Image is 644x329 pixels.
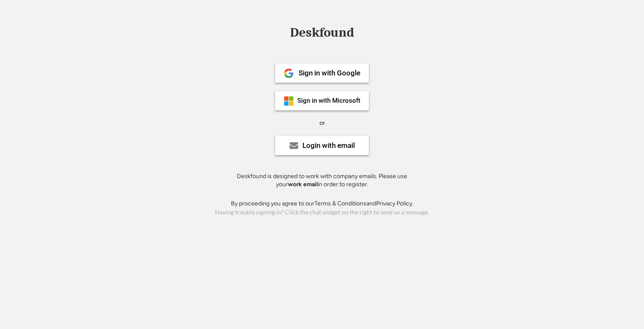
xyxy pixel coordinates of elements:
a: Terms & Conditions [314,200,366,207]
strong: work email [288,181,318,188]
div: Deskfound [286,26,358,39]
div: Deskfound is designed to work with company emails. Please use your in order to register. [226,172,418,189]
a: Privacy Policy. [376,200,414,207]
div: Sign in with Microsoft [297,98,360,104]
img: 1024px-Google__G__Logo.svg.png [284,68,294,78]
div: Login with email [302,142,355,149]
div: By proceeding you agree to our and [231,199,414,208]
img: ms-symbollockup_mssymbol_19.png [284,96,294,106]
div: Sign in with Google [299,69,360,77]
div: or [319,119,325,127]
